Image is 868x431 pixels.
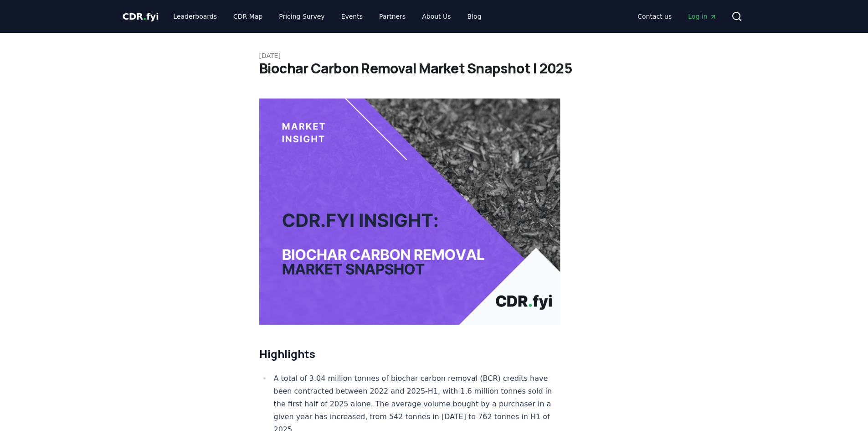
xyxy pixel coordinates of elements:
[259,60,609,77] h1: Biochar Carbon Removal Market Snapshot | 2025
[334,8,370,25] a: Events
[259,51,609,60] p: [DATE]
[143,11,146,22] span: .
[415,8,458,25] a: About Us
[166,8,224,25] a: Leaderboards
[272,8,332,25] a: Pricing Survey
[460,8,489,25] a: Blog
[259,99,561,325] img: blog post image
[372,8,413,25] a: Partners
[630,8,679,25] a: Contact us
[166,8,488,25] nav: Main
[681,8,724,25] a: Log in
[688,12,716,21] span: Log in
[123,11,159,22] span: CDR fyi
[226,8,270,25] a: CDR Map
[123,10,159,23] a: CDR.fyi
[259,347,561,361] h2: Highlights
[630,8,724,25] nav: Main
